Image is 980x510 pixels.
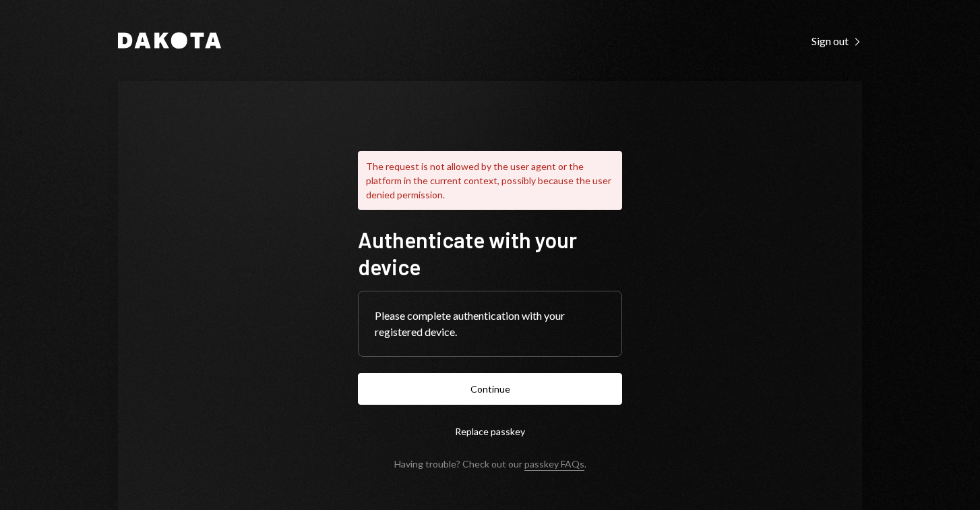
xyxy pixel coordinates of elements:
[811,34,862,48] div: Sign out
[358,416,622,447] button: Replace passkey
[394,458,586,470] div: Having trouble? Check out our .
[811,33,862,48] a: Sign out
[358,373,622,405] button: Continue
[524,458,584,471] a: passkey FAQs
[358,226,622,280] h1: Authenticate with your device
[358,151,622,210] div: The request is not allowed by the user agent or the platform in the current context, possibly bec...
[375,308,605,340] div: Please complete authentication with your registered device.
